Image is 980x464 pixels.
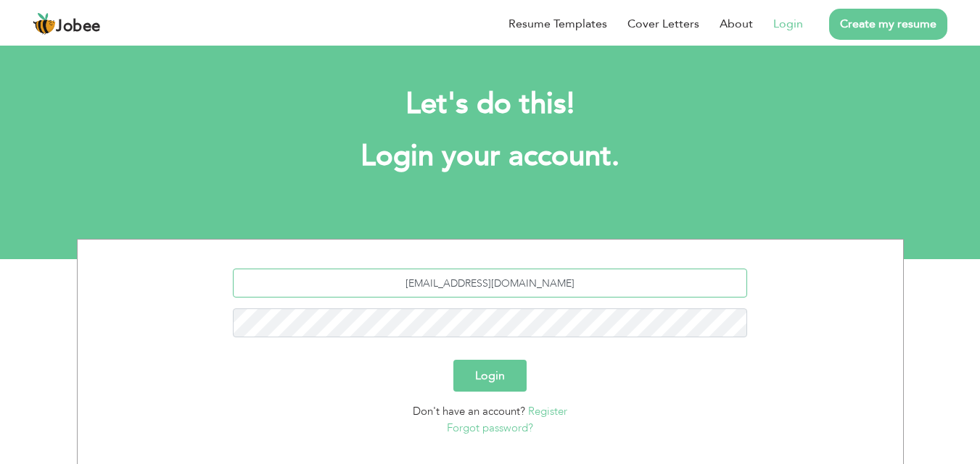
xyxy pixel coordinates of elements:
[233,269,747,298] input: Email
[413,404,525,418] span: Don't have an account?
[56,19,101,35] span: Jobee
[528,404,567,418] a: Register
[453,360,527,392] button: Login
[720,15,753,33] a: About
[829,9,947,40] a: Create my resume
[99,85,882,123] h2: Let's do this!
[773,15,803,33] a: Login
[99,138,882,175] h1: Login your account.
[447,421,533,435] a: Forgot password?
[33,12,56,35] img: jobee.io
[627,15,699,33] a: Cover Letters
[33,12,101,35] a: Jobee
[508,15,607,33] a: Resume Templates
